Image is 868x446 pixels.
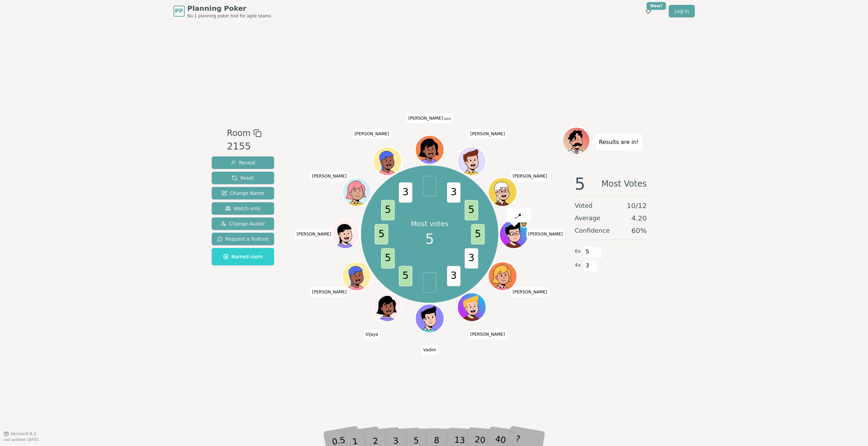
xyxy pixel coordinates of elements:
button: Change Avatar [212,217,274,230]
span: Named room [223,253,263,260]
p: Results are in! [599,137,639,147]
span: Matt is the host [520,221,527,228]
span: 5 [399,266,412,286]
div: New! [647,2,666,10]
span: 3 [465,248,478,268]
span: Click to change your name [295,229,333,239]
span: 5 [425,229,434,249]
span: 4 x [575,261,581,269]
span: 5 [381,248,395,268]
span: Voted [575,201,593,211]
span: Most Votes [602,175,647,192]
button: Click to change your avatar [416,136,443,163]
span: Watch only [225,205,261,212]
span: 5 [471,224,485,245]
span: 5 [381,200,395,220]
span: Click to change your name [511,287,549,297]
span: 5 [375,224,388,245]
span: 5 [584,246,591,258]
span: 3 [447,182,461,203]
span: 5 [575,175,586,192]
span: 4.20 [631,213,647,223]
button: Change Name [212,187,274,199]
span: Click to change your name [310,287,349,297]
span: Average [575,213,600,223]
span: 10 / 12 [627,201,647,211]
span: Click to change your name [526,229,564,239]
span: Click to change your name [468,329,507,339]
span: Last updated: [DATE] [3,438,39,441]
span: No.1 planning poker tool for agile teams [187,13,271,19]
span: (you) [443,117,451,120]
span: 6 x [575,248,581,255]
span: Click to change your name [468,129,507,139]
span: 5 [465,200,478,220]
div: 2155 [227,139,262,154]
span: Change Name [221,190,264,197]
span: 3 [399,182,412,203]
span: Planning Poker [187,3,271,13]
span: Room [227,127,251,139]
span: 60 % [631,226,647,235]
span: PP [175,7,183,15]
button: Version0.9.2 [3,431,36,437]
span: Confidence [575,226,610,235]
span: Request a feature [217,235,269,242]
span: Version 0.9.2 [10,431,36,437]
span: Reveal [230,159,255,166]
button: Named room [212,248,274,265]
span: 3 [447,266,461,286]
button: Reveal [212,156,274,169]
span: Reset [232,174,254,181]
img: reveal [515,212,523,219]
button: Watch only [212,202,274,215]
span: Change Avatar [221,220,265,227]
button: New! [642,5,655,17]
span: Click to change your name [364,329,380,339]
a: Log in [669,5,694,17]
span: Click to change your name [421,345,438,355]
span: Click to change your name [406,113,453,123]
span: 3 [584,260,591,272]
button: Request a feature [212,233,274,245]
span: Click to change your name [511,171,549,181]
button: Reset [212,172,274,184]
a: PPPlanning PokerNo.1 planning poker tool for agile teams [174,3,271,19]
span: Click to change your name [310,171,349,181]
span: Click to change your name [353,129,391,139]
p: Most votes [411,219,449,229]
